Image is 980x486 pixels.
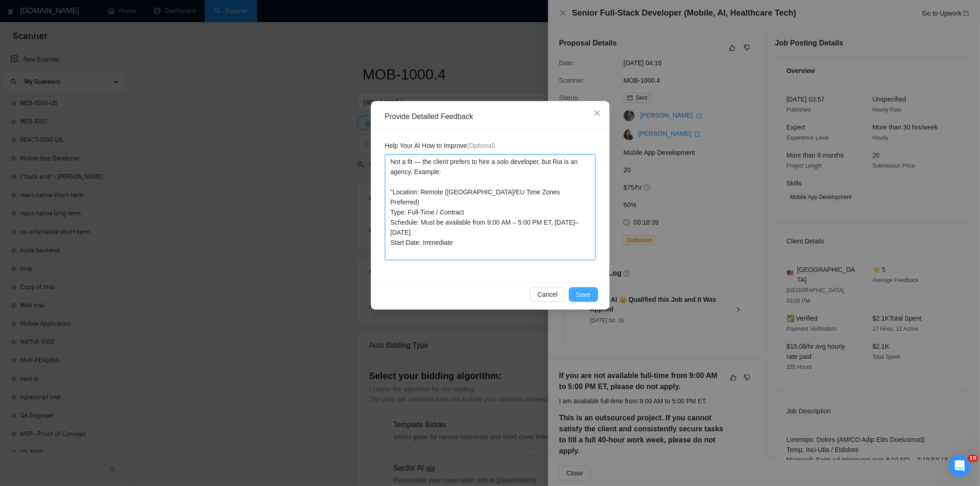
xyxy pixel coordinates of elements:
[585,101,610,126] button: Close
[576,289,591,300] span: Save
[385,154,595,260] textarea: Not a fit — the client prefers to hire a solo developer, but Ria is an agency. Example: "Location...
[968,455,978,462] span: 10
[530,287,565,302] button: Cancel
[594,109,601,117] span: close
[949,455,971,477] iframe: Intercom live chat
[538,289,558,300] span: Cancel
[569,287,598,302] button: Save
[385,141,495,151] span: Help Your AI How to Improve
[467,142,495,149] span: (Optional)
[385,112,602,122] div: Provide Detailed Feedback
